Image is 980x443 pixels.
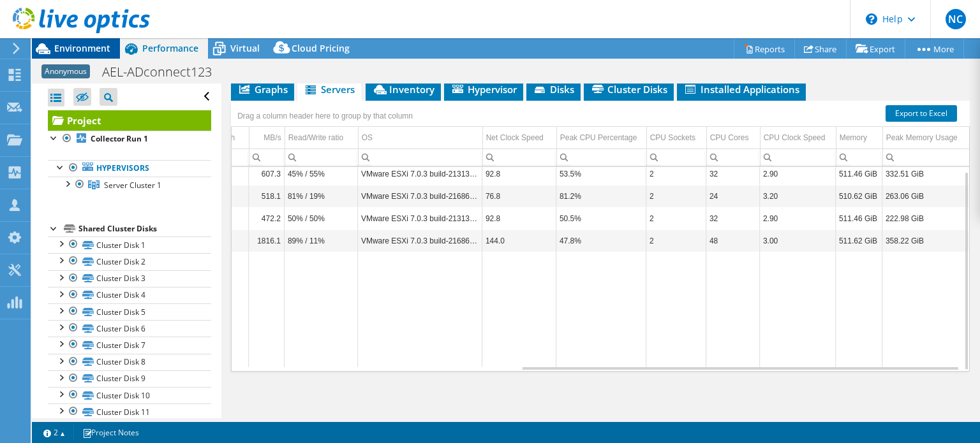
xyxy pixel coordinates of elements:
[104,180,161,191] span: Server Cluster 1
[794,39,847,59] a: Share
[882,229,969,252] td: Column Peak Memory Usage, Value 358.22 GiB
[835,207,882,229] td: Column Memory, Value 511.46 GiB
[706,149,760,166] td: Column CPU Cores, Filter cell
[304,83,355,96] span: Servers
[835,163,882,185] td: Column Memory, Value 511.46 GiB
[48,236,211,253] a: Cluster Disk 1
[78,221,211,236] div: Shared Cluster Disks
[357,185,482,207] td: Column OS, Value VMware ESXi 7.0.3 build-21686933
[48,403,211,420] a: Cluster Disk 11
[556,185,646,207] td: Column Peak CPU Percentage, Value 81.2%
[556,163,646,185] td: Column Peak CPU Percentage, Value 53.5%
[646,127,706,149] td: CPU Sockets Column
[706,185,759,207] td: Column CPU Cores, Value 24
[882,185,969,207] td: Column Peak Memory Usage, Value 263.06 GiB
[34,425,74,440] a: 2
[249,149,285,166] td: Column MB/s, Filter cell
[362,130,373,145] div: OS
[288,130,343,145] div: Read/Write ratio
[48,303,211,320] a: Cluster Disk 5
[646,207,706,229] td: Column CPU Sockets, Value 2
[886,130,958,145] div: Peak Memory Usage
[846,39,905,59] a: Export
[284,207,357,229] td: Column Read/Write ratio, Value 50% / 50%
[357,207,482,229] td: Column OS, Value VMware ESXi 7.0.3 build-21313628
[264,130,281,145] div: MB/s
[710,130,749,145] div: CPU Cores
[48,354,211,370] a: Cluster Disk 8
[48,287,211,303] a: Cluster Disk 4
[946,9,966,29] span: NC
[284,185,357,207] td: Column Read/Write ratio, Value 81% / 19%
[866,13,877,25] svg: \n
[759,229,835,252] td: Column CPU Clock Speed, Value 3.00
[482,149,556,166] td: Column Net Clock Speed, Filter cell
[234,107,416,125] div: Drag a column header here to group by that column
[372,83,434,96] span: Inventory
[357,163,482,185] td: Column OS, Value VMware ESXi 7.0.3 build-21313628
[882,163,969,185] td: Column Peak Memory Usage, Value 332.51 GiB
[650,130,695,145] div: CPU Sockets
[759,207,835,229] td: Column CPU Clock Speed, Value 2.90
[533,83,574,96] span: Disks
[450,83,517,96] span: Hypervisor
[706,229,759,252] td: Column CPU Cores, Value 48
[285,149,358,166] td: Column Read/Write ratio, Filter cell
[886,105,957,122] a: Export to Excel
[41,64,90,78] span: Anonymous
[48,337,211,353] a: Cluster Disk 7
[237,83,288,96] span: Graphs
[706,207,759,229] td: Column CPU Cores, Value 32
[683,83,799,96] span: Installed Applications
[486,130,544,145] div: Net Clock Speed
[759,185,835,207] td: Column CPU Clock Speed, Value 3.20
[48,131,211,147] a: Collector Run 1
[48,177,211,193] a: Server Cluster 1
[706,163,759,185] td: Column CPU Cores, Value 32
[764,130,826,145] div: CPU Clock Speed
[73,425,148,440] a: Project Notes
[882,149,969,166] td: Column Peak Memory Usage, Filter cell
[882,127,969,149] td: Peak Memory Usage Column
[285,127,358,149] td: Read/Write ratio Column
[48,110,211,131] a: Project
[759,163,835,185] td: Column CPU Clock Speed, Value 2.90
[48,387,211,403] a: Cluster Disk 10
[646,163,706,185] td: Column CPU Sockets, Value 2
[284,229,357,252] td: Column Read/Write ratio, Value 89% / 11%
[230,42,260,54] span: Virtual
[840,130,867,145] div: Memory
[760,127,836,149] td: CPU Clock Speed Column
[556,149,646,166] td: Column Peak CPU Percentage, Filter cell
[835,229,882,252] td: Column Memory, Value 511.62 GiB
[249,127,285,149] td: MB/s Column
[646,149,706,166] td: Column CPU Sockets, Filter cell
[556,127,646,149] td: Peak CPU Percentage Column
[556,229,646,252] td: Column Peak CPU Percentage, Value 47.8%
[836,127,882,149] td: Memory Column
[836,149,882,166] td: Column Memory, Filter cell
[706,127,760,149] td: CPU Cores Column
[646,185,706,207] td: Column CPU Sockets, Value 2
[590,83,667,96] span: Cluster Disks
[556,207,646,229] td: Column Peak CPU Percentage, Value 50.5%
[54,42,110,54] span: Environment
[231,101,970,372] div: Data grid
[96,65,232,79] h1: AEL-ADconnect123
[905,39,964,59] a: More
[48,253,211,270] a: Cluster Disk 2
[882,207,969,229] td: Column Peak Memory Usage, Value 222.98 GiB
[482,163,556,185] td: Column Net Clock Speed, Value 92.8
[358,127,482,149] td: OS Column
[646,229,706,252] td: Column CPU Sockets, Value 2
[292,42,350,54] span: Cloud Pricing
[248,185,284,207] td: Column MB/s, Value 518.1
[248,229,284,252] td: Column MB/s, Value 1816.1
[358,149,482,166] td: Column OS, Filter cell
[248,207,284,229] td: Column MB/s, Value 472.2
[835,185,882,207] td: Column Memory, Value 510.62 GiB
[91,133,148,144] b: Collector Run 1
[48,320,211,337] a: Cluster Disk 6
[560,130,637,145] div: Peak CPU Percentage
[142,42,198,54] span: Performance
